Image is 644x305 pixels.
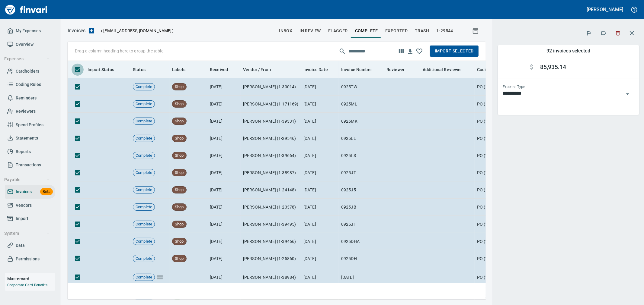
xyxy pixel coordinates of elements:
[172,66,193,73] span: Labels
[40,188,53,195] span: Beta
[5,64,55,78] a: Cardholders
[241,96,301,113] td: [PERSON_NAME] (1-171169)
[133,187,155,193] span: Complete
[341,66,380,73] span: Invoice Number
[475,216,595,233] td: PO (1) / 97491.7100: Tool alowance / 1
[475,164,595,181] td: PO (1) / 97488.7100: Tool allowance / 1
[475,78,595,96] td: PO (1) / 97495.7100: Tool allowance / 1
[207,164,241,181] td: [DATE]
[133,101,155,107] span: Complete
[241,233,301,250] td: [PERSON_NAME] (1-39466)
[16,121,43,129] span: Spend Profiles
[341,66,372,73] span: Invoice Number
[4,176,50,184] span: Payable
[243,66,271,73] span: Vendor / From
[623,90,632,98] button: Open
[301,78,339,96] td: [DATE]
[4,230,50,237] span: System
[16,41,34,48] span: Overview
[241,267,301,288] td: [PERSON_NAME] (1-38984)
[68,27,85,34] nav: breadcrumb
[587,6,623,13] h5: [PERSON_NAME]
[243,66,279,73] span: Vendor / From
[241,113,301,130] td: [PERSON_NAME] (1-39331)
[133,118,155,124] span: Complete
[172,118,186,124] span: Shop
[386,66,405,73] span: Reviewer
[415,47,424,56] button: Click to remember these column choices
[172,222,186,227] span: Shop
[207,199,241,216] td: [DATE]
[207,181,241,199] td: [DATE]
[68,27,85,34] p: Invoices
[5,131,55,145] a: Statements
[530,64,533,71] span: $
[16,81,41,88] span: Coding Rules
[466,25,486,36] button: Show invoices within a particular date range
[339,199,384,216] td: 0925JB
[133,136,155,141] span: Complete
[172,170,186,176] span: Shop
[207,216,241,233] td: [DATE]
[301,199,339,216] td: [DATE]
[207,233,241,250] td: [DATE]
[611,27,625,40] button: Discard (92)
[207,267,241,288] td: [DATE]
[210,66,228,73] span: Received
[98,28,174,34] p: ( )
[133,153,155,159] span: Complete
[210,66,236,73] span: Received
[597,27,610,40] button: Labels
[5,91,55,105] a: Reminders
[475,267,595,288] td: PO (1) / 97494.7100: Tool allowance / 1
[582,27,596,40] button: Flag (92)
[386,66,412,73] span: Reviewer
[475,96,595,113] td: PO (1) / 97481.7100: Tool allowance / 1
[339,267,384,288] td: [DATE]
[625,26,639,40] button: Close transaction
[172,101,186,107] span: Shop
[475,199,595,216] td: PO (1) / 97490.7102: Tool allowance / 1
[585,5,625,14] button: [PERSON_NAME]
[339,233,384,250] td: 0925DHA
[75,48,163,54] p: Drag a column heading here to group the table
[339,250,384,267] td: 0925DH
[16,255,40,263] span: Permissions
[475,113,595,130] td: PO (1) / 97483.7100: Tool allowance / 1
[301,181,339,199] td: [DATE]
[133,204,155,210] span: Complete
[133,84,155,90] span: Complete
[16,94,37,102] span: Reminders
[301,267,339,288] td: [DATE]
[5,199,55,212] a: Vendors
[475,181,595,199] td: PO (1) / 97489.7102: Tool allowance / 1
[328,27,348,35] span: Flagged
[339,113,384,130] td: 0925MK
[5,38,55,51] a: Overview
[339,181,384,199] td: 0925J5
[475,233,595,250] td: PO (1) / 97493.7100: Tool allowance / 1
[241,164,301,181] td: [PERSON_NAME] (1-38987)
[5,185,55,199] a: InvoicesBeta
[385,27,408,35] span: Exported
[397,47,406,56] button: Choose columns to display
[172,66,185,73] span: Labels
[540,64,566,71] span: 85,935.14
[339,164,384,181] td: 0925JT
[301,113,339,130] td: [DATE]
[406,47,415,56] button: Download table
[430,46,479,57] button: Import Selected
[241,216,301,233] td: [PERSON_NAME] (1-39495)
[16,202,32,209] span: Vendors
[301,233,339,250] td: [DATE]
[16,68,39,75] span: Cardholders
[279,27,292,35] span: inbox
[475,130,595,147] td: PO (1) / 97485.7100: Tool allowance / 1
[207,78,241,96] td: [DATE]
[241,199,301,216] td: [PERSON_NAME] (1-23378)
[301,130,339,147] td: [DATE]
[172,153,186,159] span: Shop
[546,48,590,54] h5: 92 invoices selected
[5,252,55,266] a: Permissions
[7,275,55,282] h6: Mastercard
